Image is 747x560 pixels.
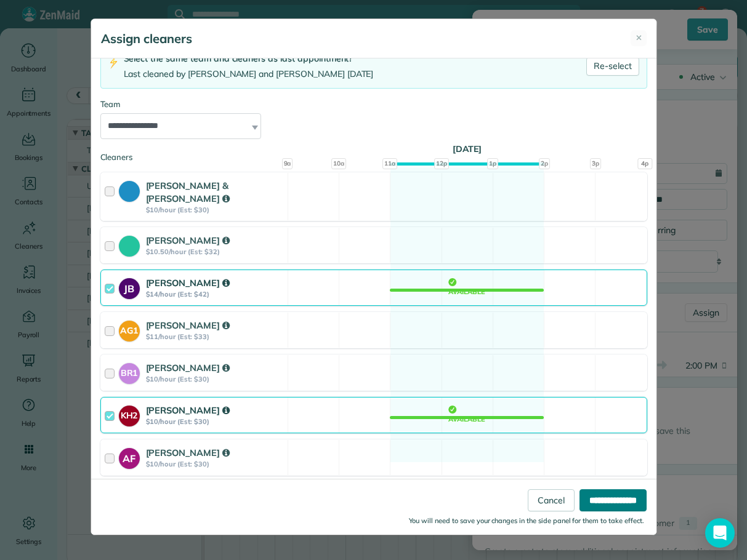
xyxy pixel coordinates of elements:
img: lightning-bolt-icon-94e5364df696ac2de96d3a42b8a9ff6ba979493684c50e6bbbcda72601fa0d29.png [108,56,119,69]
strong: $10.50/hour (Est: $32) [146,247,284,256]
strong: [PERSON_NAME] [146,319,230,331]
strong: AF [119,448,140,466]
strong: [PERSON_NAME] [146,234,230,246]
div: Cleaners [100,151,647,155]
strong: [PERSON_NAME] [146,277,230,289]
strong: $10/hour (Est: $30) [146,417,284,426]
strong: $10/hour (Est: $30) [146,375,284,383]
h5: Assign cleaners [101,30,192,47]
strong: BR1 [119,363,140,380]
div: Open Intercom Messenger [705,518,735,548]
a: Cancel [528,489,575,511]
div: Last cleaned by [PERSON_NAME] and [PERSON_NAME] [DATE] [124,68,374,81]
strong: $11/hour (Est: $33) [146,332,284,341]
strong: JB [119,278,140,296]
strong: [PERSON_NAME] & [PERSON_NAME] [146,180,230,205]
small: You will need to save your changes in the side panel for them to take effect. [409,516,644,525]
span: ✕ [636,32,642,44]
strong: KH2 [119,406,140,422]
strong: AG1 [119,321,140,337]
strong: [PERSON_NAME] [146,362,230,374]
div: Team [100,98,647,111]
strong: $10/hour (Est: $30) [146,206,284,214]
a: Re-select [586,57,639,76]
div: Select the same team and cleaners as last appointment? [124,52,374,65]
strong: $14/hour (Est: $42) [146,290,284,298]
strong: [PERSON_NAME] [146,447,230,458]
strong: [PERSON_NAME] [146,404,230,416]
strong: $10/hour (Est: $30) [146,460,284,468]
